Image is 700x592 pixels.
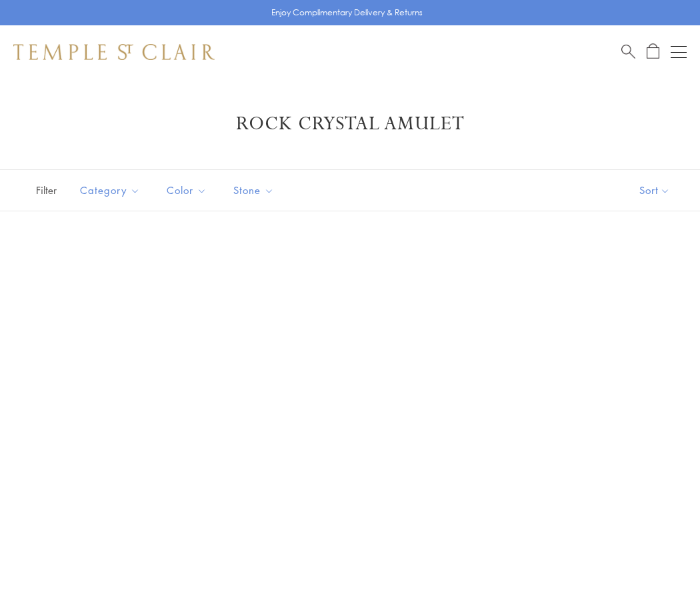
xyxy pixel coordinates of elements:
[647,43,659,60] a: Open Shopping Bag
[271,6,423,19] p: Enjoy Complimentary Delivery & Returns
[227,182,284,199] span: Stone
[73,182,150,199] span: Category
[609,170,700,211] button: Show sort by
[671,44,687,60] button: Open navigation
[157,175,217,205] button: Color
[70,175,150,205] button: Category
[223,175,284,205] button: Stone
[33,112,667,136] h1: Rock Crystal Amulet
[13,44,215,60] img: Temple St. Clair
[621,43,635,60] a: Search
[160,182,217,199] span: Color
